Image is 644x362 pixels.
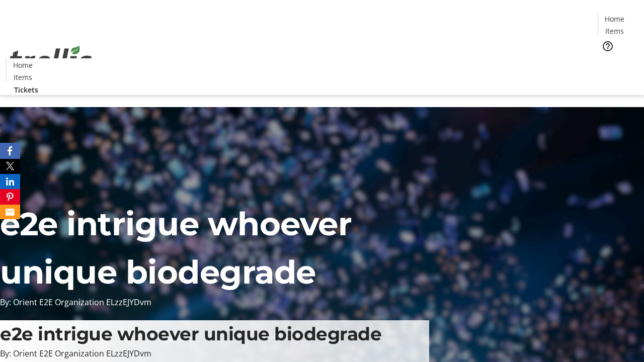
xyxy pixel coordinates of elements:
[6,35,96,85] img: Orient E2E Organization ELzzEJYDvm's Logo
[605,14,624,24] span: Home
[598,14,630,24] a: Home
[606,58,630,69] span: Tickets
[605,26,624,36] span: Items
[598,36,618,56] button: Help
[598,58,638,69] a: Tickets
[6,84,46,95] a: Tickets
[7,72,39,82] a: Items
[7,60,39,70] a: Home
[13,60,33,70] span: Home
[14,84,38,95] span: Tickets
[598,26,630,36] a: Items
[14,72,32,82] span: Items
